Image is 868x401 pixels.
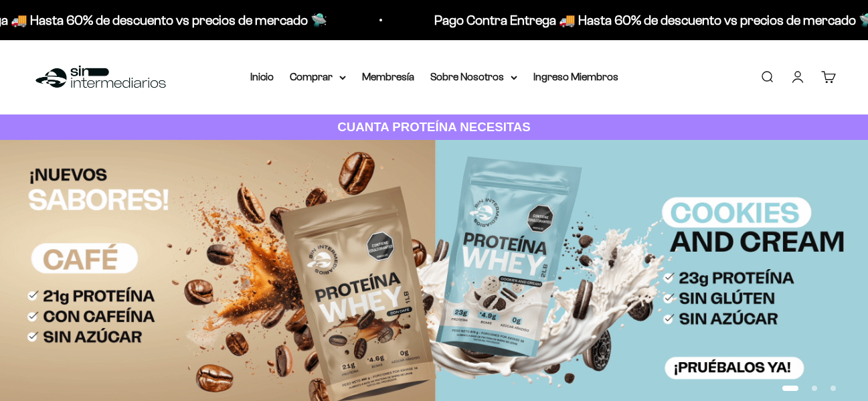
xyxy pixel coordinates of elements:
a: Membresía [362,71,414,82]
a: Ingreso Miembros [533,71,618,82]
strong: CUANTA PROTEÍNA NECESITAS [337,120,531,134]
summary: Comprar [290,68,346,86]
a: Inicio [250,71,274,82]
summary: Sobre Nosotros [430,68,517,86]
